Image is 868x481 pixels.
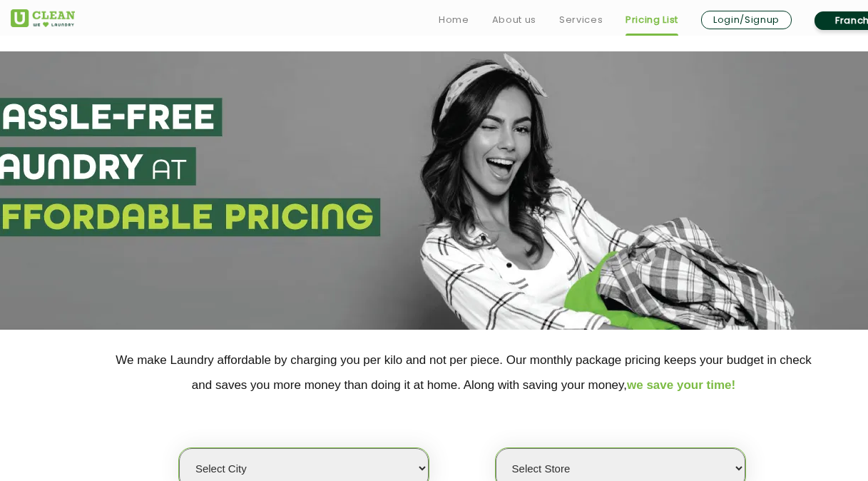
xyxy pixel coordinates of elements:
[559,11,603,29] a: Services
[701,11,792,29] a: Login/Signup
[439,11,469,29] a: Home
[11,9,75,27] img: UClean Laundry and Dry Cleaning
[626,11,678,29] a: Pricing List
[492,11,536,29] a: About us
[627,378,735,392] span: we save your time!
